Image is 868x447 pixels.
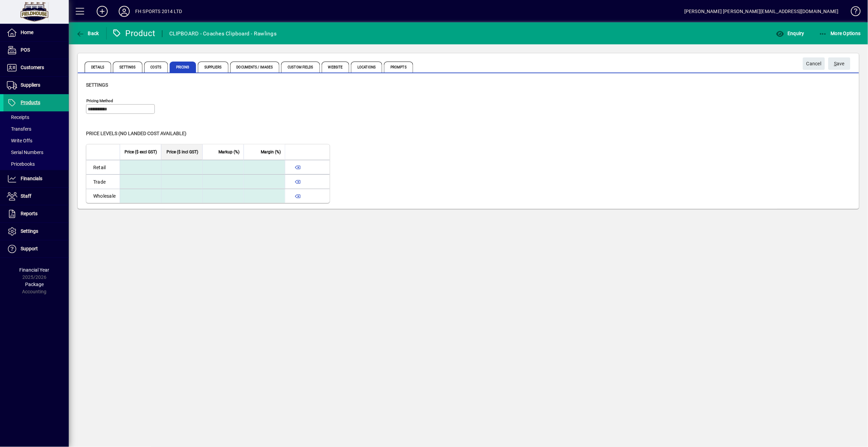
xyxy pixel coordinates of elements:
[169,28,277,39] div: CLIPBOARD - Coaches Clipboard - Rawlings
[3,123,69,135] a: Transfers
[170,62,196,73] span: Pricing
[21,176,42,181] span: Financials
[322,62,350,73] span: Website
[7,126,31,132] span: Transfers
[86,131,186,136] span: Price levels (no landed cost available)
[135,6,182,17] div: FH SPORTS 2014 LTD
[21,30,33,35] span: Home
[3,42,69,59] a: POS
[828,57,850,70] button: Save
[3,158,69,170] a: Pricebooks
[21,100,40,105] span: Products
[834,61,837,66] span: S
[3,77,69,94] a: Suppliers
[86,98,113,103] mat-label: Pricing method
[230,62,280,73] span: Documents / Images
[113,62,142,73] span: Settings
[86,82,108,88] span: Settings
[846,1,859,24] a: Knowledge Base
[112,28,156,39] div: Product
[684,6,839,17] div: [PERSON_NAME] [PERSON_NAME][EMAIL_ADDRESS][DOMAIN_NAME]
[3,111,69,123] a: Receipts
[86,174,120,189] td: Trade
[3,170,69,187] a: Financials
[834,58,845,69] span: ave
[21,246,38,251] span: Support
[384,62,413,73] span: Prompts
[20,267,50,273] span: Financial Year
[803,57,825,70] button: Cancel
[91,5,113,18] button: Add
[776,31,804,36] span: Enquiry
[3,24,69,41] a: Home
[69,27,107,40] app-page-header-button: Back
[281,62,320,73] span: Custom Fields
[806,58,822,69] span: Cancel
[774,27,806,40] button: Enquiry
[3,59,69,76] a: Customers
[3,205,69,222] a: Reports
[7,115,29,120] span: Receipts
[21,193,31,199] span: Staff
[351,62,382,73] span: Locations
[113,5,135,18] button: Profile
[21,65,44,70] span: Customers
[86,189,120,203] td: Wholesale
[125,148,157,156] span: Price ($ excl GST)
[74,27,101,40] button: Back
[3,223,69,240] a: Settings
[25,282,44,287] span: Package
[21,211,37,216] span: Reports
[21,228,38,234] span: Settings
[7,161,35,167] span: Pricebooks
[3,146,69,158] a: Serial Numbers
[144,62,168,73] span: Costs
[7,138,32,143] span: Write Offs
[86,160,120,174] td: Retail
[85,62,111,73] span: Details
[198,62,228,73] span: Suppliers
[3,188,69,205] a: Staff
[7,150,43,155] span: Serial Numbers
[819,31,861,36] span: More Options
[3,240,69,258] a: Support
[261,148,281,156] span: Margin (%)
[3,135,69,146] a: Write Offs
[167,148,198,156] span: Price ($ incl GST)
[218,148,239,156] span: Markup (%)
[21,47,30,53] span: POS
[817,27,863,40] button: More Options
[76,31,99,36] span: Back
[21,82,40,88] span: Suppliers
